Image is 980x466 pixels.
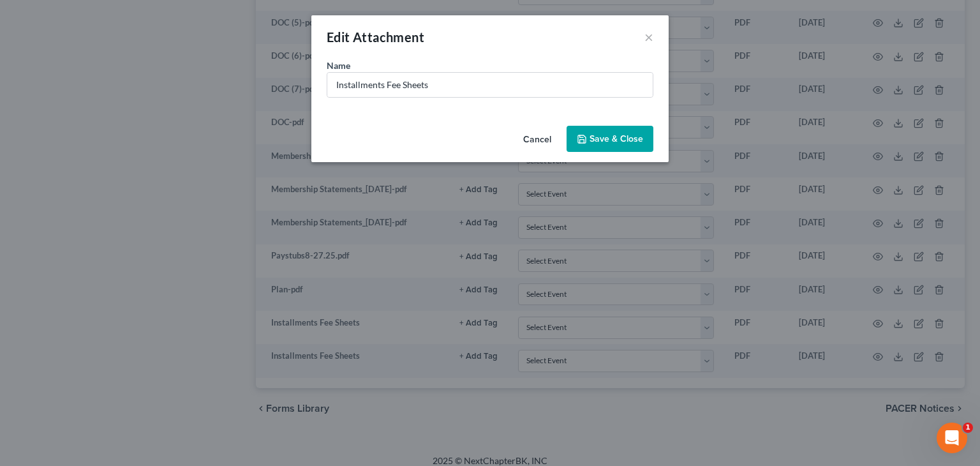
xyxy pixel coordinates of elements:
[327,60,350,71] span: Name
[353,29,424,45] span: Attachment
[513,127,561,153] button: Cancel
[937,423,967,453] iframe: Intercom live chat
[590,133,643,144] span: Save & Close
[567,126,653,153] button: Save & Close
[644,29,653,45] button: ×
[327,29,350,45] span: Edit
[963,423,973,433] span: 1
[327,73,653,97] input: Enter name...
